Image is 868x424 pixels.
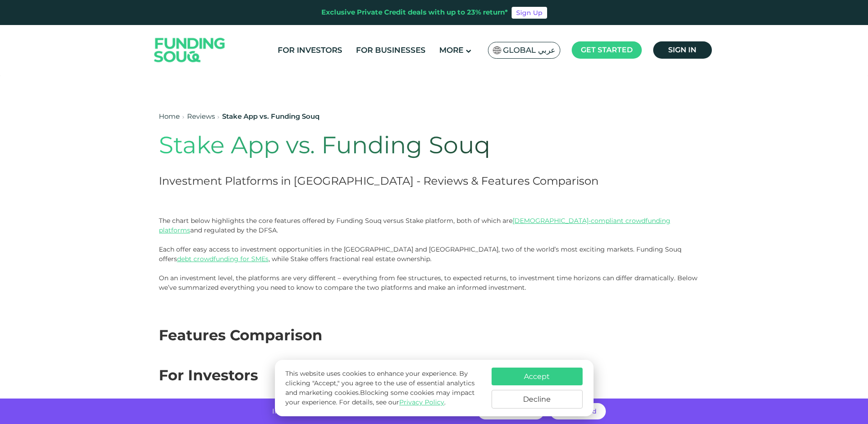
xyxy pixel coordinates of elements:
a: Reviews [187,112,215,121]
a: Privacy Policy [399,398,444,406]
span: Features Comparison [159,326,322,344]
a: Home [159,112,180,121]
button: Decline [492,390,583,409]
div: Exclusive Private Credit deals with up to 23% return* [321,7,508,18]
div: Stake App vs. Funding Souq [222,111,320,122]
p: On an investment level, the platforms are very different – everything from fee structures, to exp... [159,273,710,293]
span: Invest with no hidden fees and get returns of up to [272,407,444,415]
h2: Investment Platforms in [GEOGRAPHIC_DATA] - Reviews & Features Comparison [159,173,599,189]
a: Sign Up [512,7,547,19]
p: This website uses cookies to enhance your experience. By clicking "Accept," you agree to the use ... [285,369,482,407]
div: For Investors [159,364,710,386]
span: More [439,45,463,55]
img: Logo [145,27,234,73]
img: SA Flag [493,46,501,54]
span: Blocking some cookies may impact your experience. [285,389,475,406]
a: Sign in [653,41,712,59]
a: For Businesses [354,43,428,58]
span: Global عربي [503,45,555,56]
h1: Stake App vs. Funding Souq [159,131,599,159]
p: The chart below highlights the core features offered by Funding Souq versus Stake platform, both ... [159,216,710,264]
span: For details, see our . [339,398,446,406]
button: Accept [492,368,583,385]
a: For Investors [275,43,345,58]
a: debt crowdfunding for SMEs [177,255,269,263]
span: Sign in [668,45,696,54]
span: Get started [581,45,633,54]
